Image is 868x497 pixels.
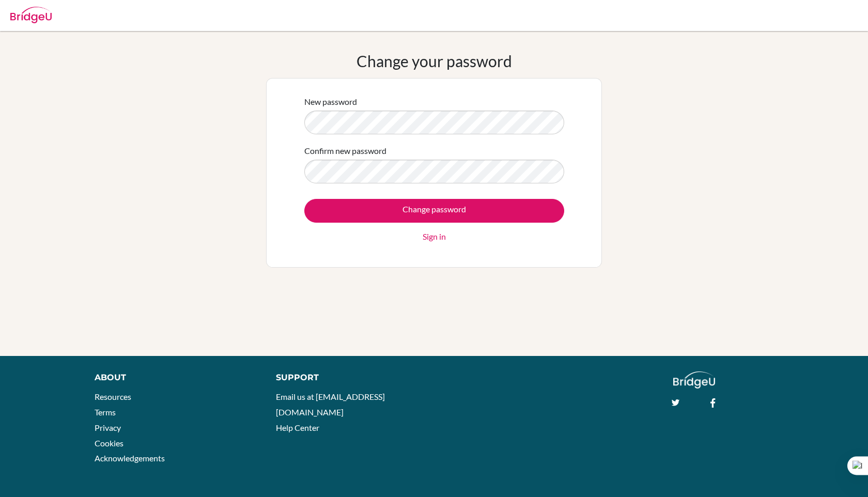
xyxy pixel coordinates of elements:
[95,453,165,463] a: Acknowledgements
[10,7,52,23] img: Bridge-U
[95,392,131,401] a: Resources
[95,371,253,384] div: About
[357,52,512,70] h1: Change your password
[276,423,319,432] a: Help Center
[95,438,123,448] a: Cookies
[276,392,385,417] a: Email us at [EMAIL_ADDRESS][DOMAIN_NAME]
[304,199,564,223] input: Change password
[95,407,116,417] a: Terms
[95,423,121,432] a: Privacy
[276,371,423,384] div: Support
[423,230,446,243] a: Sign in
[673,371,715,389] img: logo_white@2x-f4f0deed5e89b7ecb1c2cc34c3e3d731f90f0f143d5ea2071677605dd97b5244.png
[304,96,357,108] label: New password
[304,145,386,157] label: Confirm new password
